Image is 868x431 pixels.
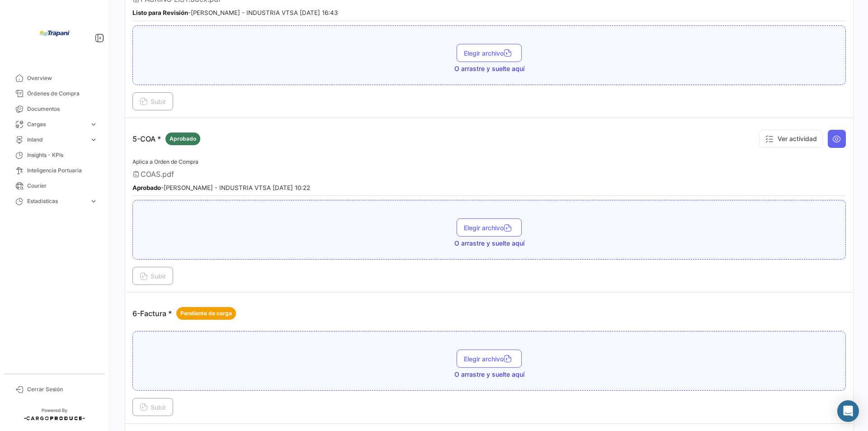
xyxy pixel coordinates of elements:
span: Overview [27,74,98,82]
img: bd005829-9598-4431-b544-4b06bbcd40b2.jpg [32,11,77,56]
span: Subir [140,272,166,280]
span: Pendiente de carga [180,309,232,317]
span: Cargas [27,120,86,128]
span: Inland [27,136,86,144]
span: COAS.pdf [141,170,174,179]
span: expand_more [90,197,98,205]
button: Elegir archivo [457,350,522,368]
button: Elegir archivo [457,44,522,62]
span: expand_more [90,120,98,128]
a: Documentos [7,101,101,117]
span: Inteligencia Portuaria [27,166,98,175]
small: - [PERSON_NAME] - INDUSTRIA VTSA [DATE] 16:43 [132,9,338,16]
p: 5-COA * [132,133,200,145]
a: Overview [7,71,101,86]
span: Elegir archivo [464,49,514,57]
span: Estadísticas [27,197,86,205]
div: Abrir Intercom Messenger [837,400,859,422]
span: Cerrar Sesión [27,385,98,393]
p: 6-Factura * [132,307,236,320]
button: Subir [132,398,173,416]
a: Inteligencia Portuaria [7,163,101,178]
span: Subir [140,403,166,411]
b: Listo para Revisión [132,9,188,16]
span: O arrastre y suelte aquí [454,370,524,379]
span: Courier [27,182,98,190]
span: O arrastre y suelte aquí [454,64,524,73]
span: Subir [140,98,166,105]
span: O arrastre y suelte aquí [454,239,524,248]
span: Insights - KPIs [27,151,98,159]
span: expand_more [90,136,98,144]
a: Órdenes de Compra [7,86,101,101]
span: Elegir archivo [464,355,514,363]
small: - [PERSON_NAME] - INDUSTRIA VTSA [DATE] 10:22 [132,184,310,191]
button: Subir [132,92,173,110]
span: Elegir archivo [464,224,514,232]
span: Órdenes de Compra [27,90,98,98]
span: Aprobado [170,135,196,143]
a: Insights - KPIs [7,147,101,163]
button: Subir [132,267,173,285]
a: Courier [7,178,101,194]
span: Documentos [27,105,98,113]
span: Aplica a Orden de Compra [132,158,198,165]
b: Aprobado [132,184,161,191]
button: Elegir archivo [457,218,522,237]
button: Ver actividad [759,130,823,148]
